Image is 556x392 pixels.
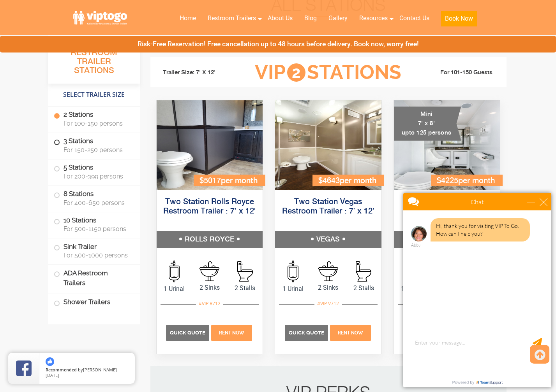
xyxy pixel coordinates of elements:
[394,284,429,294] span: 1 Urinal
[346,283,381,293] span: 2 Stalls
[458,177,495,185] span: per month
[219,330,244,336] span: Rent Now
[318,261,338,281] img: an icon of sink
[64,146,131,154] span: For 150-250 persons
[192,283,227,292] span: 2 Sinks
[431,175,503,186] div: $4225
[275,231,381,248] h5: VEGAS
[243,62,413,83] h3: VIP Stations
[262,10,298,27] a: About Us
[157,231,263,248] h5: ROLLS ROYCE
[237,261,253,282] img: an icon of Stall
[64,225,131,233] span: For 500-1150 persons
[311,283,346,292] span: 2 Sinks
[46,367,77,373] span: Recommended
[48,87,140,102] h4: Select Trailer Size
[323,10,353,27] a: Gallery
[54,265,134,291] label: ADA Restroom Trailers
[356,261,371,282] img: an icon of Stall
[394,107,461,141] div: Mini 7' x 8' upto 125 persons
[156,61,243,84] li: Trailer Size: 7' X 12'
[394,100,500,190] img: A mini restroom trailer with two separate stations and separate doors for males and females
[157,100,263,190] img: Side view of two station restroom trailer with separate doors for males and females
[394,10,435,27] a: Contact Us
[282,198,374,215] a: Two Station Vegas Restroom Trailer : 7′ x 12′
[399,188,556,392] iframe: Live Chat Box
[275,100,381,190] img: Side view of two station restroom trailer with separate doors for males and females
[46,372,59,378] span: [DATE]
[163,198,256,215] a: Two Station Rolls Royce Restroom Trailer : 7′ x 12′
[16,360,32,376] img: Review Rating
[48,37,140,84] h3: All Portable Restroom Trailer Stations
[285,329,329,336] a: Quick Quote
[64,252,131,259] span: For 500-1000 persons
[54,107,134,131] label: 2 Stations
[64,173,131,180] span: For 200-399 persons
[353,10,394,27] a: Resources
[46,357,54,366] img: thumbs up icon
[54,133,134,157] label: 3 Stations
[54,294,134,311] label: Shower Trailers
[194,175,265,186] div: $5017
[414,68,501,77] li: For 101-150 Guests
[64,120,131,127] span: For 100-150 persons
[394,231,500,248] h5: STYLISH
[174,10,202,27] a: Home
[199,261,219,281] img: an icon of sink
[298,10,323,27] a: Blog
[288,261,298,282] img: an icon of urinal
[196,299,223,309] div: #VIP R712
[314,299,342,309] div: #VIP V712
[170,330,205,336] span: Quick Quote
[275,284,311,294] span: 1 Urinal
[435,10,483,31] a: Book Now
[329,329,372,336] a: Rent Now
[287,63,305,82] span: 2
[441,11,477,26] button: Book Now
[54,238,134,262] label: Sink Trailer
[54,212,134,236] label: 10 Stations
[157,284,192,294] span: 1 Urinal
[227,283,263,293] span: 2 Stalls
[83,367,117,373] span: [PERSON_NAME]
[64,199,131,206] span: For 400-650 persons
[340,177,376,185] span: per month
[202,10,262,27] a: Restroom Trailers
[289,330,324,336] span: Quick Quote
[210,329,253,336] a: Rent Now
[221,177,258,185] span: per month
[46,367,129,373] span: by
[312,175,384,186] div: $4643
[169,261,180,282] img: an icon of urinal
[54,186,134,210] label: 8 Stations
[166,329,210,336] a: Quick Quote
[54,159,134,184] label: 5 Stations
[338,330,363,336] span: Rent Now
